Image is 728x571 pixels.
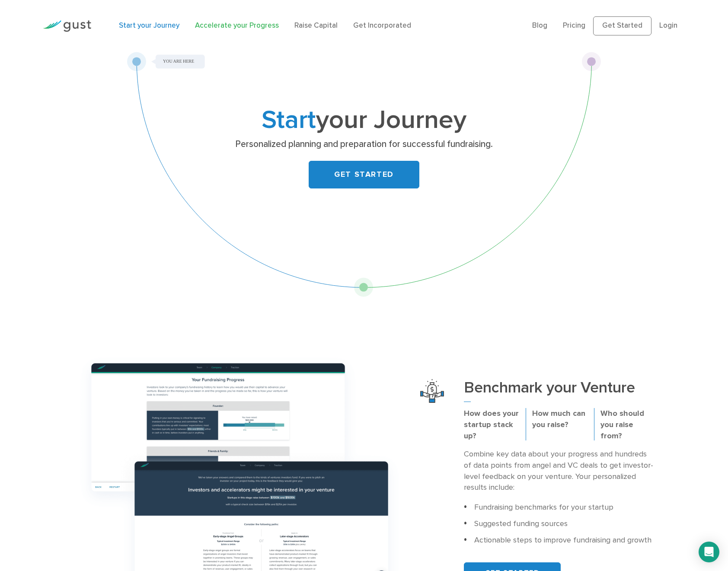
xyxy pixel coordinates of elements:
li: Suggested funding sources [464,518,656,530]
img: Benchmark Your Venture [420,379,444,403]
li: Actionable steps to improve fundraising and growth [464,535,656,546]
a: Get Started [593,16,651,35]
p: Personalized planning and preparation for successful fundraising. [197,138,532,150]
a: Login [659,21,677,30]
li: Fundraising benchmarks for your startup [464,502,656,513]
a: Start your Journey [119,21,179,30]
p: Who should you raise from? [600,408,656,442]
div: Open Intercom Messenger [699,542,719,562]
p: How much can you raise? [532,408,588,431]
a: Pricing [563,21,585,30]
a: Accelerate your Progress [195,21,279,30]
a: Raise Capital [294,21,338,30]
a: Get Incorporated [353,21,411,30]
span: Start [262,105,316,135]
h1: your Journey [193,108,535,132]
h3: Benchmark your Venture [464,379,656,402]
a: Blog [532,21,547,30]
img: Gust Logo [43,20,91,32]
p: Combine key data about your progress and hundreds of data points from angel and VC deals to get i... [464,449,656,494]
p: How does your startup stack up? [464,408,519,442]
a: GET STARTED [309,161,419,188]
